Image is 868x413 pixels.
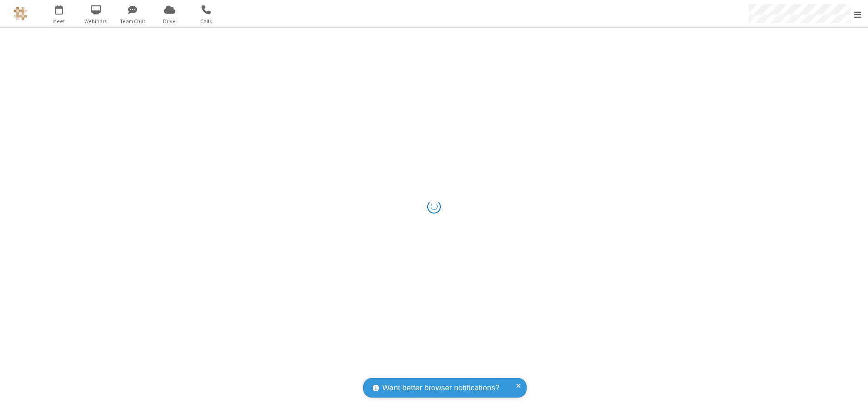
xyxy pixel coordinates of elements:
[42,17,76,25] span: Meet
[153,17,187,25] span: Drive
[14,7,27,20] img: QA Selenium DO NOT DELETE OR CHANGE
[79,17,113,25] span: Webinars
[382,382,499,394] span: Want better browser notifications?
[189,17,223,25] span: Calls
[116,17,150,25] span: Team Chat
